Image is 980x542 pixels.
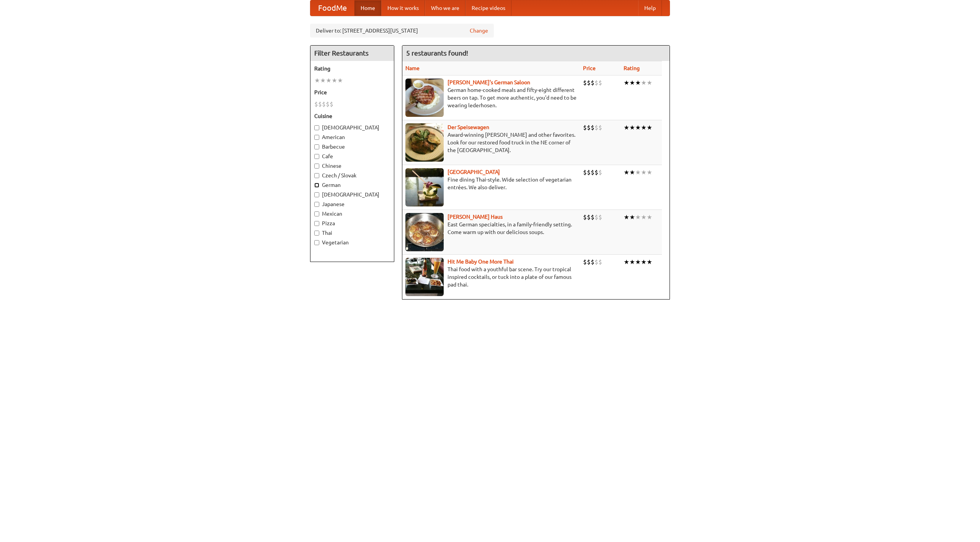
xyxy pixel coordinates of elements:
label: Mexican [314,210,390,218]
li: ★ [629,213,635,221]
a: Home [354,0,381,16]
li: ★ [647,258,652,266]
li: $ [587,79,591,87]
li: ★ [629,168,635,177]
a: [PERSON_NAME] Haus [448,214,503,220]
label: Thai [314,229,390,237]
h4: Filter Restaurants [310,46,394,61]
p: Award-winning [PERSON_NAME] and other favorites. Look for our restored food truck in the NE corne... [405,131,577,154]
h5: Price [314,88,390,96]
label: German [314,181,390,189]
li: ★ [624,213,629,221]
li: $ [587,123,591,132]
ng-pluralize: 5 restaurants found! [406,49,468,57]
li: ★ [641,213,647,221]
li: $ [322,100,326,108]
input: Mexican [314,211,319,216]
input: American [314,135,319,140]
p: German home-cooked meals and fifty-eight different beers on tap. To get more authentic, you'd nee... [405,86,577,109]
li: ★ [337,76,343,85]
label: Cafe [314,152,390,160]
li: $ [598,213,602,221]
li: ★ [629,123,635,132]
li: $ [591,123,595,132]
label: Czech / Slovak [314,172,390,179]
a: FoodMe [310,0,354,16]
input: Barbecue [314,144,319,149]
label: Pizza [314,219,390,227]
li: ★ [624,79,629,87]
li: ★ [629,258,635,266]
li: ★ [326,76,332,85]
li: $ [583,123,587,132]
li: ★ [320,76,326,85]
li: $ [583,213,587,221]
a: Name [405,65,420,71]
li: $ [598,79,602,87]
input: Vegetarian [314,240,319,245]
label: Chinese [314,162,390,170]
li: $ [598,168,602,177]
input: Cafe [314,154,319,159]
input: Thai [314,231,319,236]
li: $ [595,79,598,87]
input: [DEMOGRAPHIC_DATA] [314,125,319,130]
li: ★ [647,123,652,132]
a: [GEOGRAPHIC_DATA] [448,169,500,175]
li: $ [318,100,322,108]
li: ★ [647,79,652,87]
a: Hit Me Baby One More Thai [448,259,514,265]
img: speisewagen.jpg [405,123,444,162]
a: [PERSON_NAME]'s German Saloon [448,79,530,85]
li: ★ [635,168,641,177]
li: ★ [647,168,652,177]
p: Thai food with a youthful bar scene. Try our tropical inspired cocktails, or tuck into a plate of... [405,265,577,288]
a: Recipe videos [465,0,511,16]
label: Vegetarian [314,239,390,246]
li: ★ [624,123,629,132]
input: Pizza [314,221,319,226]
li: $ [595,123,598,132]
li: $ [583,79,587,87]
a: Rating [624,65,640,71]
img: satay.jpg [405,168,444,206]
img: esthers.jpg [405,79,444,117]
li: ★ [332,76,337,85]
input: [DEMOGRAPHIC_DATA] [314,192,319,197]
li: ★ [641,123,647,132]
li: $ [583,258,587,266]
li: ★ [641,168,647,177]
li: ★ [635,258,641,266]
li: $ [587,258,591,266]
li: ★ [635,213,641,221]
li: $ [326,100,330,108]
li: $ [314,100,318,108]
a: Change [470,27,488,34]
a: How it works [381,0,425,16]
a: Price [583,65,596,71]
li: $ [583,168,587,177]
li: $ [598,258,602,266]
a: Who we are [425,0,465,16]
li: ★ [641,258,647,266]
label: American [314,133,390,141]
li: ★ [647,213,652,221]
h5: Cuisine [314,112,390,120]
li: ★ [641,79,647,87]
p: East German specialties, in a family-friendly setting. Come warm up with our delicious soups. [405,221,577,236]
input: Chinese [314,164,319,169]
li: ★ [635,79,641,87]
a: Der Speisewagen [448,124,489,130]
input: Czech / Slovak [314,173,319,178]
li: $ [591,213,595,221]
p: Fine dining Thai-style. Wide selection of vegetarian entrées. We also deliver. [405,176,577,191]
label: [DEMOGRAPHIC_DATA] [314,124,390,131]
li: $ [587,168,591,177]
a: Help [638,0,662,16]
li: $ [330,100,333,108]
